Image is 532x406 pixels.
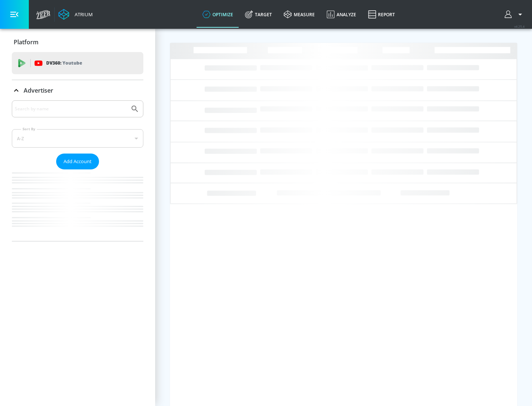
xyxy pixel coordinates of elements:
a: Analyze [321,1,362,28]
span: Add Account [64,157,92,166]
div: A-Z [12,129,143,148]
p: Youtube [62,59,82,67]
p: Platform [14,38,38,46]
button: Add Account [56,154,99,169]
div: Advertiser [12,80,143,101]
a: Report [362,1,401,28]
p: Advertiser [24,86,53,94]
div: Atrium [72,11,93,18]
span: v 4.25.4 [514,24,525,28]
a: Atrium [58,9,93,20]
a: Target [239,1,278,28]
div: Platform [12,32,143,52]
div: DV360: Youtube [12,52,143,74]
label: Sort By [21,127,37,131]
div: Advertiser [12,100,143,241]
p: DV360: [46,59,82,67]
nav: list of Advertiser [12,169,143,241]
a: optimize [197,1,239,28]
input: Search by name [15,104,127,114]
a: measure [278,1,321,28]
